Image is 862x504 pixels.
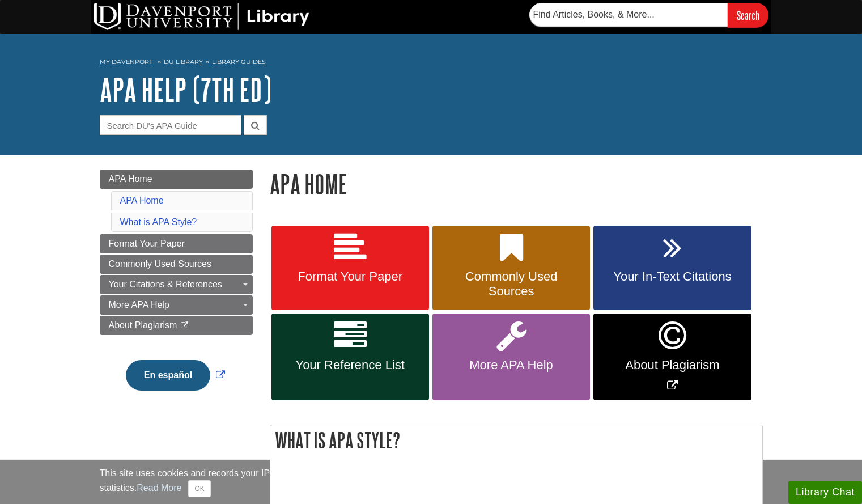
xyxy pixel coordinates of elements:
a: Commonly Used Sources [100,255,253,274]
button: En español [126,360,210,391]
div: Guide Page Menu [100,170,253,410]
a: Format Your Paper [100,234,253,253]
a: About Plagiarism [100,316,253,335]
button: Close [188,480,210,497]
a: DU Library [164,58,203,66]
span: About Plagiarism [602,358,742,372]
form: Searches DU Library's articles, books, and more [529,3,768,27]
a: Library Guides [212,58,266,66]
span: Your In-Text Citations [602,269,742,284]
a: Your In-Text Citations [593,226,751,311]
a: More APA Help [432,314,590,400]
a: APA Help (7th Ed) [100,72,271,107]
button: Library Chat [788,481,862,504]
span: Your Reference List [280,358,421,372]
nav: breadcrumb [100,54,763,73]
span: Commonly Used Sources [109,259,211,269]
span: Your Citations & References [109,279,222,289]
a: What is APA Style? [120,217,197,227]
span: Commonly Used Sources [441,269,581,299]
input: Search DU's APA Guide [100,115,241,135]
span: Format Your Paper [109,239,185,248]
a: Link opens in new window [123,370,228,380]
input: Find Articles, Books, & More... [529,3,728,27]
a: Link opens in new window [593,314,751,400]
input: Search [728,3,768,27]
span: More APA Help [109,300,169,310]
img: DU Library [94,3,309,30]
span: APA Home [109,174,152,184]
span: Format Your Paper [280,269,421,284]
a: My Davenport [100,57,152,67]
a: Your Reference List [271,314,429,400]
a: More APA Help [100,295,253,315]
a: APA Home [100,170,253,189]
i: This link opens in a new window [180,322,189,329]
span: About Plagiarism [109,320,177,330]
span: More APA Help [441,358,581,372]
a: Your Citations & References [100,275,253,294]
a: APA Home [120,196,164,205]
a: Format Your Paper [271,226,429,311]
h1: APA Home [270,170,763,198]
div: This site uses cookies and records your IP address for usage statistics. Additionally, we use Goo... [100,467,763,497]
a: Read More [137,483,181,493]
h2: What is APA Style? [270,425,762,455]
a: Commonly Used Sources [432,226,590,311]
